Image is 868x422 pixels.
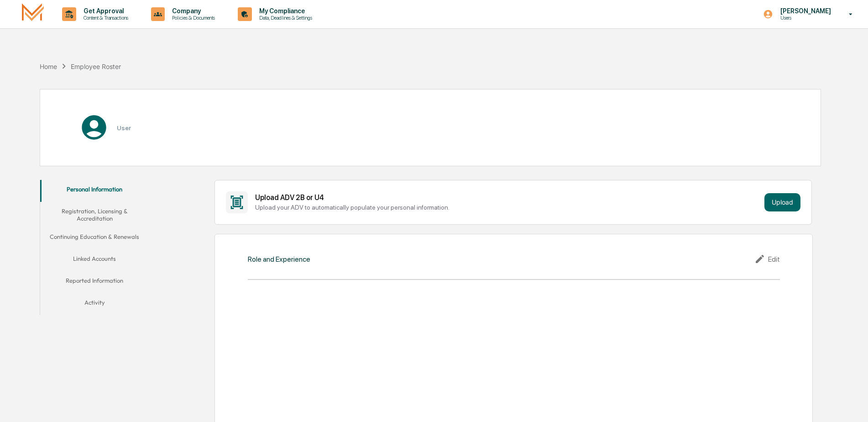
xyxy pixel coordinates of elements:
button: Personal Information [40,180,149,202]
p: Data, Deadlines & Settings [252,15,317,21]
div: Edit [754,253,780,264]
button: Registration, Licensing & Accreditation [40,202,149,228]
button: Upload [764,193,800,211]
p: Get Approval [76,7,133,15]
p: Users [773,15,836,21]
h3: User [117,124,131,132]
button: Linked Accounts [40,249,149,271]
p: Policies & Documents [165,15,220,21]
div: Upload ADV 2B or U4 [255,193,760,202]
div: Home [40,63,57,70]
div: secondary tabs example [40,180,149,316]
img: logo [22,3,44,25]
div: Role and Experience [248,255,310,264]
p: Content & Transactions [76,15,133,21]
p: My Compliance [252,7,317,15]
div: Upload your ADV to automatically populate your personal information. [255,204,760,211]
button: Continuing Education & Renewals [40,227,149,249]
p: Company [165,7,220,15]
button: Reported Information [40,271,149,293]
button: Activity [40,293,149,315]
p: [PERSON_NAME] [773,7,836,15]
div: Employee Roster [71,63,121,70]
